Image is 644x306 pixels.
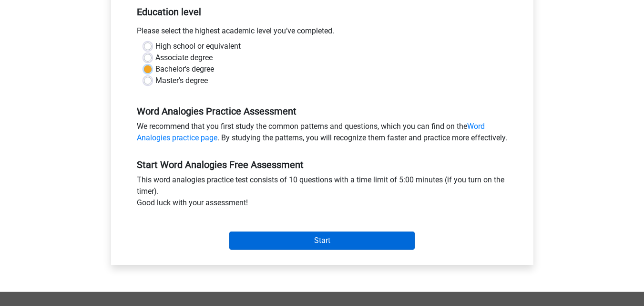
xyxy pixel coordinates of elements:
[137,106,508,117] h5: Word Analogies Practice Assessment
[155,52,213,63] label: Associate degree
[137,2,508,21] h5: Education level
[155,41,241,52] label: High school or equivalent
[130,25,515,41] div: Please select the highest academic level you’ve completed.
[155,63,214,75] label: Bachelor's degree
[155,75,208,86] label: Master's degree
[137,159,508,170] h5: Start Word Analogies Free Assessment
[130,174,515,212] div: This word analogies practice test consists of 10 questions with a time limit of 5:00 minutes (if ...
[229,232,415,250] input: Start
[130,121,515,148] div: We recommend that you first study the common patterns and questions, which you can find on the . ...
